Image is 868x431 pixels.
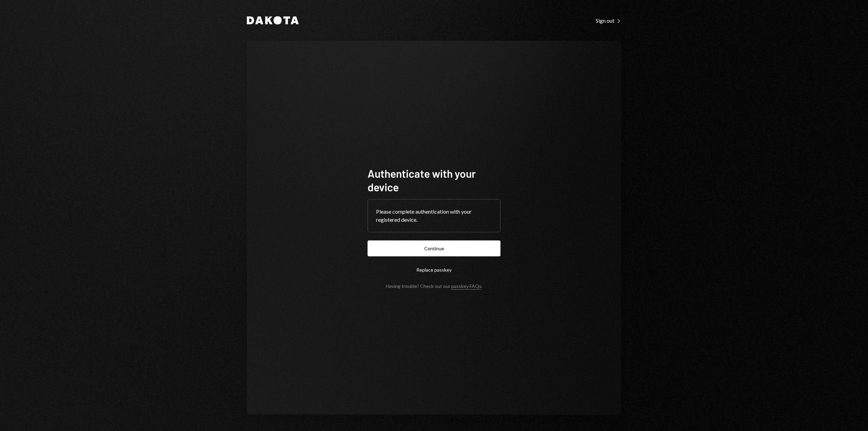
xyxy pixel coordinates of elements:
button: Replace passkey [368,262,500,278]
a: passkey FAQs [451,283,481,290]
div: Having trouble? Check out our . [386,283,482,289]
div: Please complete authentication with your registered device. [376,208,492,224]
a: Sign out [596,17,621,24]
div: Sign out [596,17,621,24]
h1: Authenticate with your device [368,166,500,194]
button: Continue [368,240,500,256]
